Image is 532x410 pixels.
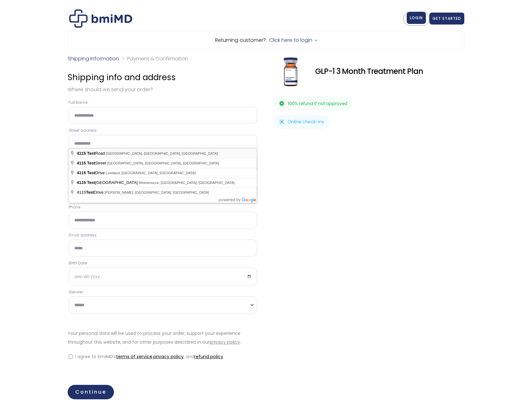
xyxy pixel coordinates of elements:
[86,190,94,195] span: Test
[210,339,240,345] a: privacy policy
[69,128,257,133] label: Street address
[122,55,124,62] span: >
[139,181,235,185] span: Winnemucca, [GEOGRAPHIC_DATA], [GEOGRAPHIC_DATA]
[127,55,188,62] span: Payment & Confirmation
[68,385,114,399] a: Continue
[69,289,257,295] label: Gender
[68,69,258,85] h3: Shipping info and address
[77,180,139,185] span: [GEOGRAPHIC_DATA]
[153,353,184,360] a: privacy policy
[69,260,257,266] label: Birth Date
[77,161,95,165] span: 4115 Test
[274,114,329,129] img: Online check-ins
[77,170,95,175] span: 4115 Test
[315,67,464,76] div: GLP-1 3 Month Treatment Plan
[77,180,95,185] span: 4115 Test
[274,54,308,88] img: GLP-1 3 Month Treatment Plan
[77,161,107,165] span: Street
[410,15,423,20] span: LOGIN
[429,13,464,25] a: GET STARTED
[194,353,223,360] a: refund policy
[68,31,464,50] div: Returning customer?
[433,16,461,21] span: GET STARTED
[116,353,152,360] a: terms of service
[68,85,258,94] p: Where should we send your order?
[69,232,257,238] label: Email address
[77,151,106,156] span: Road
[68,55,119,62] a: Shipping Information
[107,161,219,165] span: [GEOGRAPHIC_DATA], [GEOGRAPHIC_DATA], [GEOGRAPHIC_DATA]
[77,170,106,175] span: Drive
[407,12,426,24] a: LOGIN
[75,352,224,361] label: I agree to bmiMD's , , and .
[269,36,312,45] a: Click here to login
[105,191,209,194] span: [PERSON_NAME], [GEOGRAPHIC_DATA], [GEOGRAPHIC_DATA]
[68,329,258,346] p: Your personal data will be used to process your order, support your experience throughout this we...
[106,171,196,175] span: Loveland, [GEOGRAPHIC_DATA], [GEOGRAPHIC_DATA]
[274,96,353,111] img: 100% refund if not approved
[69,204,257,210] label: Phone
[77,190,105,195] span: 4115 Drive
[69,100,257,105] label: Full Name
[106,152,218,155] span: [GEOGRAPHIC_DATA], [GEOGRAPHIC_DATA], [GEOGRAPHIC_DATA]
[69,9,132,28] img: Checkout
[77,151,95,156] span: 4115 Test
